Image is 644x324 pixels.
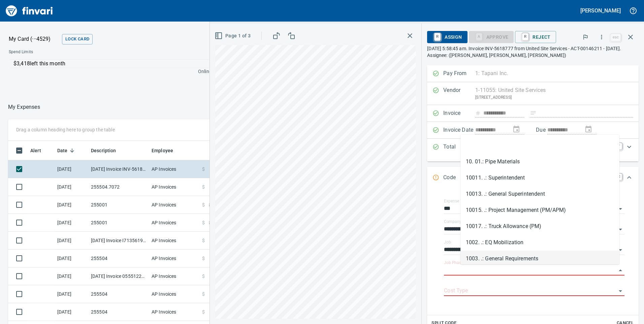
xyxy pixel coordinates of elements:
[55,178,88,196] td: [DATE]
[444,261,463,265] label: Job Phase
[57,147,68,155] span: Date
[460,234,619,251] li: 1002. .: EQ Mobilization
[578,30,593,44] button: Flag
[4,3,55,19] img: Finvari
[55,232,88,250] td: [DATE]
[149,303,199,321] td: AP Invoices
[427,167,639,189] div: Expand
[149,250,199,267] td: AP Invoices
[432,31,462,43] span: Assign
[91,147,116,155] span: Description
[88,160,149,178] td: [DATE] Invoice INV-5618777 from United Site Services (1-11055)
[444,199,469,203] label: Expense Type
[88,214,149,232] td: 255001
[88,267,149,285] td: [DATE] Invoice 0555122624 from [GEOGRAPHIC_DATA], Inc. DBA Honey Bucket (1-10467)
[579,5,622,16] button: [PERSON_NAME]
[594,30,609,44] button: More
[460,154,619,170] li: 10. 01.: Pipe Materials
[202,237,205,244] span: $
[202,255,205,262] span: $
[152,147,173,155] span: Employee
[522,33,528,40] a: R
[55,285,88,303] td: [DATE]
[13,60,225,68] p: $3,418 left this month
[427,31,467,43] button: RAssign
[149,196,199,214] td: AP Invoices
[460,202,619,218] li: 10015. .: Project Management (PM/APM)
[444,220,461,224] label: Company
[460,186,619,202] li: 10013. .: General Superintendent
[3,68,229,75] p: Online allowed
[149,232,199,250] td: AP Invoices
[202,184,205,190] span: $
[469,34,514,39] div: Job Phase required
[616,266,625,275] button: Close
[8,103,40,111] nav: breadcrumb
[444,240,451,244] label: Job
[204,147,230,155] span: Amount
[16,126,115,133] p: Drag a column heading here to group the table
[30,147,50,155] span: Alert
[209,201,230,208] span: 51,277.26
[55,196,88,214] td: [DATE]
[149,285,199,303] td: AP Invoices
[152,147,182,155] span: Employee
[515,31,556,43] button: RReject
[9,49,130,56] span: Spend Limits
[520,31,550,43] span: Reject
[55,250,88,267] td: [DATE]
[202,309,205,315] span: $
[88,178,149,196] td: 255504.7072
[209,219,230,226] span: 51,491.92
[65,35,89,43] span: Lock Card
[8,103,40,111] p: My Expenses
[616,204,625,214] button: Open
[427,139,639,161] div: Expand
[57,147,76,155] span: Date
[149,214,199,232] td: AP Invoices
[616,245,625,255] button: Open
[460,251,619,267] li: 1003. .: General Requirements
[427,45,639,59] p: [DATE] 5:58:45 am. Invoice INV-5618777 from United Site Services - ACT-00146211 - [DATE]. Assigne...
[460,170,619,186] li: 10011. .: Superintendent
[609,29,639,45] span: Close invoice
[88,285,149,303] td: 255504
[30,147,41,155] span: Alert
[55,267,88,285] td: [DATE]
[88,232,149,250] td: [DATE] Invoice I7135619 from [PERSON_NAME] Company Inc. (1-10431)
[213,30,253,42] button: Page 1 of 3
[149,267,199,285] td: AP Invoices
[443,143,475,157] p: Total
[88,250,149,267] td: 255504
[62,34,93,44] button: Lock Card
[149,178,199,196] td: AP Invoices
[202,291,205,297] span: $
[580,7,621,14] h5: [PERSON_NAME]
[216,32,251,40] span: Page 1 of 3
[460,218,619,234] li: 10017. .: Truck Allowance (PM)
[443,173,475,182] p: Code
[55,214,88,232] td: [DATE]
[202,219,205,226] span: $
[91,147,125,155] span: Description
[55,160,88,178] td: [DATE]
[202,201,205,208] span: $
[616,286,625,296] button: Open
[616,225,625,234] button: Open
[9,35,59,43] p: My Card (···4529)
[202,166,205,172] span: $
[88,303,149,321] td: 255504
[149,160,199,178] td: AP Invoices
[434,33,441,40] a: R
[611,34,621,41] a: esc
[55,303,88,321] td: [DATE]
[88,196,149,214] td: 255001
[202,273,205,280] span: $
